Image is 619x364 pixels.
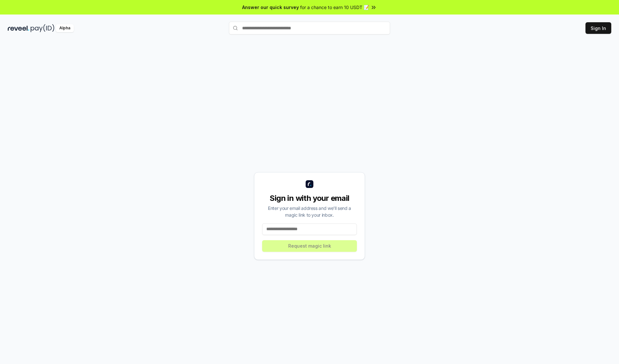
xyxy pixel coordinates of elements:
span: for a chance to earn 10 USDT 📝 [300,4,369,11]
div: Enter your email address and we’ll send a magic link to your inbox. [262,205,357,218]
span: Answer our quick survey [242,4,299,11]
div: Alpha [56,24,74,32]
div: Sign in with your email [262,193,357,203]
button: Sign In [585,22,611,34]
img: pay_id [31,24,54,32]
img: reveel_dark [8,24,29,32]
img: logo_small [306,180,313,188]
